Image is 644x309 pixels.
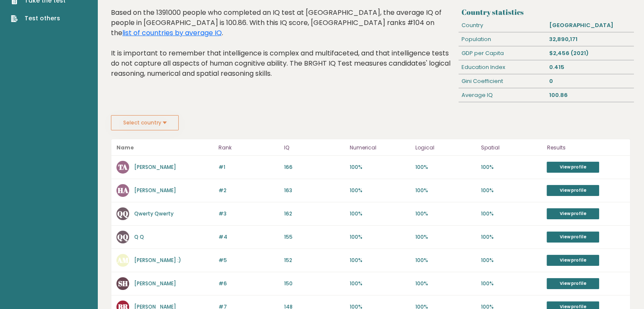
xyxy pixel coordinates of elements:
[118,279,128,288] text: SH
[111,115,179,130] button: Select country
[547,185,599,196] a: View profile
[547,208,599,219] a: View profile
[415,233,476,241] p: 100%
[117,255,129,265] text: AM
[134,257,181,264] a: [PERSON_NAME] :)
[122,28,222,38] a: list of countries by average IQ
[218,210,279,218] p: #3
[546,88,634,102] div: 100.86
[134,233,144,240] a: Q Q
[546,19,634,32] div: [GEOGRAPHIC_DATA]
[218,143,279,153] p: Rank
[284,143,345,153] p: IQ
[350,210,410,218] p: 100%
[547,255,599,266] a: View profile
[547,278,599,289] a: View profile
[134,163,176,171] a: [PERSON_NAME]
[546,61,634,74] div: 0.415
[415,163,476,171] p: 100%
[350,257,410,264] p: 100%
[134,280,176,287] a: [PERSON_NAME]
[481,257,542,264] p: 100%
[459,19,546,32] div: Country
[350,187,410,194] p: 100%
[481,280,542,287] p: 100%
[459,88,546,102] div: Average IQ
[481,143,542,153] p: Spatial
[116,144,134,151] b: Name
[547,162,599,173] a: View profile
[118,162,127,172] text: TA
[547,232,599,243] a: View profile
[350,163,410,171] p: 100%
[350,280,410,287] p: 100%
[481,210,542,218] p: 100%
[546,47,634,60] div: $2,456 (2021)
[218,163,279,171] p: #1
[350,143,410,153] p: Numerical
[481,187,542,194] p: 100%
[459,33,546,46] div: Population
[481,163,542,171] p: 100%
[459,74,546,88] div: Gini Coefficient
[134,210,174,217] a: Qwerty Qwerty
[481,233,542,241] p: 100%
[284,163,345,171] p: 166
[415,210,476,218] p: 100%
[415,187,476,194] p: 100%
[415,257,476,264] p: 100%
[118,185,128,195] text: HA
[111,8,455,91] div: Based on the 1391000 people who completed an IQ test at [GEOGRAPHIC_DATA], the average IQ of peop...
[117,232,128,242] text: QQ
[284,210,345,218] p: 162
[547,143,625,153] p: Results
[284,233,345,241] p: 155
[459,47,546,60] div: GDP per Capita
[117,209,128,218] text: QQ
[462,8,630,17] h3: Country statistics
[284,187,345,194] p: 163
[218,280,279,287] p: #6
[546,74,634,88] div: 0
[415,280,476,287] p: 100%
[218,233,279,241] p: #4
[134,187,176,194] a: [PERSON_NAME]
[284,257,345,264] p: 152
[459,61,546,74] div: Education Index
[415,143,476,153] p: Logical
[11,14,66,23] a: Test others
[350,233,410,241] p: 100%
[218,187,279,194] p: #2
[218,257,279,264] p: #5
[546,33,634,46] div: 32,890,171
[284,280,345,287] p: 150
